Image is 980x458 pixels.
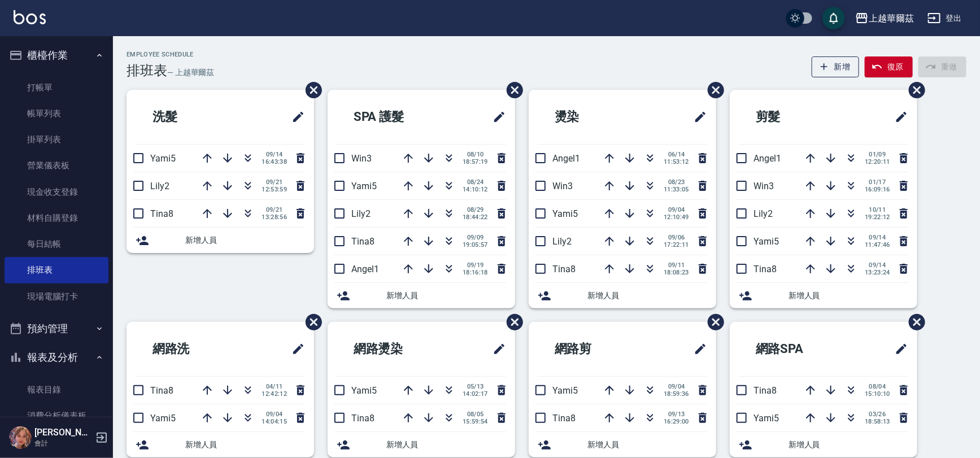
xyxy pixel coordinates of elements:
[687,103,707,130] span: 修改班表的標題
[498,306,525,339] span: 刪除班表
[463,234,488,241] span: 09/09
[127,51,214,58] h2: Employee Schedule
[812,56,860,77] button: 新增
[127,63,167,78] h3: 排班表
[285,103,305,130] span: 修改班表的標題
[538,329,648,369] h2: 網路剪
[150,385,173,396] span: Tina8
[150,181,169,191] span: Lily2
[552,208,578,219] span: Yami5
[337,97,453,137] h2: SPA 護髮
[730,432,917,457] div: 新增人員
[262,206,287,213] span: 09/21
[538,97,642,137] h2: 燙染
[865,383,890,390] span: 08/04
[865,151,890,158] span: 01/09
[664,151,689,158] span: 06/14
[900,306,927,339] span: 刪除班表
[5,377,108,403] a: 報表目錄
[664,206,689,213] span: 09/04
[136,97,239,137] h2: 洗髮
[463,186,488,193] span: 14:10:12
[865,206,890,213] span: 10/11
[463,383,488,390] span: 05/13
[386,290,506,302] span: 新增人員
[865,418,890,425] span: 18:58:13
[463,206,488,213] span: 08/29
[463,213,488,221] span: 18:44:22
[463,418,488,425] span: 15:59:54
[865,178,890,186] span: 01/17
[463,390,488,398] span: 14:02:17
[351,385,377,396] span: Yami5
[664,186,689,193] span: 11:33:05
[463,241,488,248] span: 19:05:57
[739,329,854,369] h2: 網路SPA
[262,383,287,390] span: 04/11
[888,335,908,363] span: 修改班表的標題
[865,261,890,269] span: 09/14
[5,283,108,309] a: 現場電腦打卡
[865,234,890,241] span: 09/14
[463,151,488,158] span: 08/10
[587,439,707,451] span: 新增人員
[34,438,92,448] p: 會計
[262,390,287,398] span: 12:42:12
[753,236,779,247] span: Yami5
[753,208,773,219] span: Lily2
[127,432,314,457] div: 新增人員
[664,213,689,221] span: 12:10:49
[262,178,287,186] span: 09/21
[664,383,689,390] span: 09/04
[687,335,707,363] span: 修改班表的標題
[150,208,173,219] span: Tina8
[351,236,374,247] span: Tina8
[5,179,108,205] a: 現金收支登錄
[9,426,32,449] img: Person
[753,181,774,191] span: Win3
[923,8,966,29] button: 登出
[753,385,777,396] span: Tina8
[789,439,908,451] span: 新增人員
[297,73,324,107] span: 刪除班表
[262,213,287,221] span: 13:28:56
[351,208,371,219] span: Lily2
[739,97,843,137] h2: 剪髮
[463,269,488,276] span: 18:16:18
[486,103,506,130] span: 修改班表的標題
[337,329,453,369] h2: 網路燙染
[463,411,488,418] span: 08/05
[486,335,506,363] span: 修改班表的標題
[865,269,890,276] span: 13:23:24
[328,283,515,308] div: 新增人員
[167,67,215,78] h6: — 上越華爾茲
[185,234,305,246] span: 新增人員
[5,314,108,343] button: 預約管理
[529,283,716,308] div: 新增人員
[34,427,92,438] h5: [PERSON_NAME]
[285,335,305,363] span: 修改班表的標題
[699,73,726,107] span: 刪除班表
[552,385,578,396] span: Yami5
[888,103,908,130] span: 修改班表的標題
[789,290,908,302] span: 新增人員
[127,228,314,253] div: 新增人員
[136,329,246,369] h2: 網路洗
[386,439,506,451] span: 新增人員
[587,290,707,302] span: 新增人員
[865,241,890,248] span: 11:47:46
[865,186,890,193] span: 16:09:16
[297,306,324,339] span: 刪除班表
[552,236,572,247] span: Lily2
[865,213,890,221] span: 19:22:12
[351,153,372,164] span: Win3
[552,413,576,424] span: Tina8
[262,158,287,165] span: 16:43:38
[869,11,914,25] div: 上越華爾茲
[463,178,488,186] span: 08/24
[5,75,108,101] a: 打帳單
[865,158,890,165] span: 12:20:11
[753,153,781,164] span: Angel1
[14,10,46,24] img: Logo
[664,158,689,165] span: 11:53:12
